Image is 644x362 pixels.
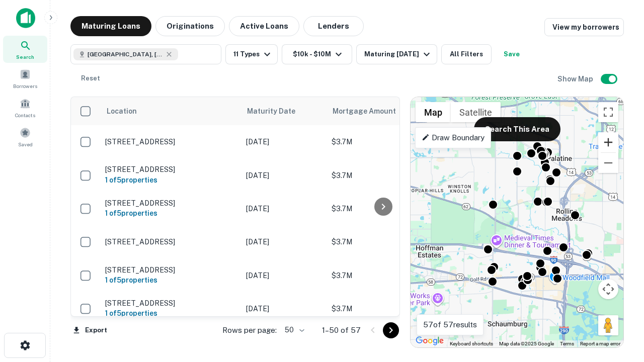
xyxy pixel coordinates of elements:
[598,153,618,173] button: Zoom out
[413,334,446,347] img: Google
[15,111,35,119] span: Contacts
[246,270,321,281] p: [DATE]
[413,334,446,347] a: Open this area in Google Maps (opens a new window)
[332,203,432,214] p: $3.7M
[3,65,47,92] a: Borrowers
[105,237,236,246] p: [STREET_ADDRESS]
[229,16,299,36] button: Active Loans
[332,136,432,147] p: $3.7M
[241,97,327,125] th: Maturity Date
[3,94,47,121] a: Contacts
[105,275,236,286] h6: 1 of 5 properties
[3,36,47,63] a: Search
[560,341,574,346] a: Terms (opens in new tab)
[594,249,644,298] iframe: Chat Widget
[70,16,151,36] button: Maturing Loans
[16,53,34,61] span: Search
[441,44,492,64] button: All Filters
[247,105,308,117] span: Maturity Date
[411,97,623,347] div: 0 0
[333,105,409,117] span: Mortgage Amount
[383,322,399,338] button: Go to next page
[451,102,501,122] button: Show satellite imagery
[322,324,361,336] p: 1–50 of 57
[474,117,560,141] button: Search This Area
[281,323,306,337] div: 50
[74,68,107,88] button: Reset
[246,236,321,247] p: [DATE]
[598,315,618,335] button: Drag Pegman onto the map to open Street View
[18,140,33,148] span: Saved
[88,50,163,59] span: [GEOGRAPHIC_DATA], [GEOGRAPHIC_DATA]
[105,265,236,275] p: [STREET_ADDRESS]
[246,203,321,214] p: [DATE]
[282,44,352,64] button: $10k - $10M
[356,44,437,64] button: Maturing [DATE]
[544,18,624,36] a: View my borrowers
[450,340,493,347] button: Keyboard shortcuts
[499,341,554,346] span: Map data ©2025 Google
[105,299,236,308] p: [STREET_ADDRESS]
[580,341,620,346] a: Report a map error
[327,97,437,125] th: Mortgage Amount
[246,170,321,181] p: [DATE]
[246,303,321,314] p: [DATE]
[598,132,618,152] button: Zoom in
[598,102,618,122] button: Toggle fullscreen view
[246,136,321,147] p: [DATE]
[3,123,47,150] a: Saved
[332,270,432,281] p: $3.7M
[332,236,432,247] p: $3.7M
[105,137,236,146] p: [STREET_ADDRESS]
[423,319,477,331] p: 57 of 57 results
[105,174,236,186] h6: 1 of 5 properties
[364,48,433,60] div: Maturing [DATE]
[13,82,37,90] span: Borrowers
[332,303,432,314] p: $3.7M
[422,132,485,144] p: Draw Boundary
[106,105,137,117] span: Location
[16,8,35,28] img: capitalize-icon.png
[332,170,432,181] p: $3.7M
[105,199,236,208] p: [STREET_ADDRESS]
[70,323,110,338] button: Export
[105,308,236,319] h6: 1 of 5 properties
[105,165,236,174] p: [STREET_ADDRESS]
[303,16,364,36] button: Lenders
[225,44,278,64] button: 11 Types
[222,324,277,336] p: Rows per page:
[100,97,241,125] th: Location
[496,44,528,64] button: Save your search to get updates of matches that match your search criteria.
[416,102,451,122] button: Show street map
[557,73,595,84] h6: Show Map
[105,208,236,219] h6: 1 of 5 properties
[155,16,225,36] button: Originations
